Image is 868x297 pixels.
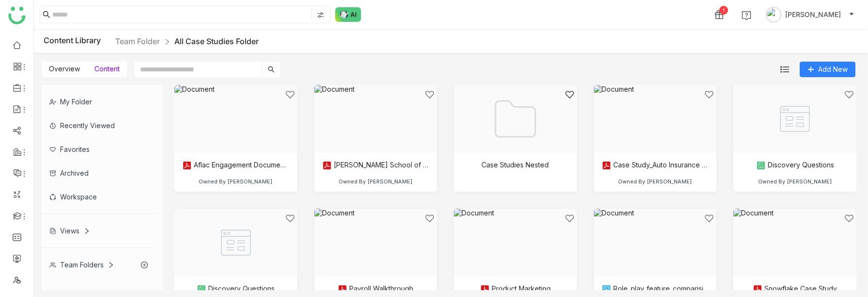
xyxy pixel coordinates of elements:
div: Discovery Questions [756,161,834,170]
div: Recently Viewed [42,114,155,137]
div: Owned By [PERSON_NAME] [618,178,692,185]
div: Role_play_feature_comparision [602,284,709,294]
img: Paper [174,209,297,277]
div: Favorites [42,137,155,161]
div: Team Folders [49,261,114,269]
div: Product Marketing [480,284,551,294]
div: Owned By [PERSON_NAME] [758,178,832,185]
span: [PERSON_NAME] [785,9,841,20]
div: Case Study_Auto Insurance Leader [602,161,709,170]
div: Views [49,227,90,235]
img: logo [8,7,26,24]
img: pdf.svg [338,284,347,294]
img: paper.svg [756,161,766,170]
img: Document [314,85,437,153]
a: Team Folder [115,36,160,46]
img: Document [733,209,856,277]
img: search-type.svg [317,11,325,19]
div: Aflac Engagement Documents | Alphabet [182,161,290,170]
div: Content Library [44,35,259,48]
img: Folder [491,95,540,143]
button: Add New [800,62,855,77]
img: Paper [733,85,856,153]
span: Overview [49,65,80,73]
img: ask-buddy-normal.svg [335,7,361,22]
img: pdf.svg [480,284,490,294]
div: Owned By [PERSON_NAME] [339,178,413,185]
img: help.svg [742,11,751,20]
div: Workspace [42,185,155,209]
div: Archived [42,161,155,185]
img: pdf.svg [602,161,611,170]
img: paper.svg [197,284,206,294]
span: Content [94,65,120,73]
a: All Case Studies Folder [174,36,259,46]
div: Discovery Questions [197,284,275,294]
img: pdf.svg [753,284,762,294]
img: avatar [766,7,781,22]
img: pdf.svg [182,161,192,170]
div: Owned By [PERSON_NAME] [199,178,273,185]
img: list.svg [780,65,789,74]
div: Payroll Walkthrough [338,284,413,294]
div: Case Studies Nested [481,161,549,169]
img: png.svg [602,284,611,294]
div: 1 [719,6,728,15]
img: Document [454,209,577,277]
div: Snowflake Case Study [753,284,837,294]
img: Document [594,209,717,277]
img: Document [314,209,437,277]
div: [PERSON_NAME] School of Culinary Arts | O2C ? Peyton Platform Team Lead [322,161,430,170]
span: Add New [818,64,848,75]
div: My Folder [42,90,155,114]
img: pdf.svg [322,161,332,170]
img: Document [594,85,717,153]
img: Document [174,85,297,153]
button: [PERSON_NAME] [764,7,856,22]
